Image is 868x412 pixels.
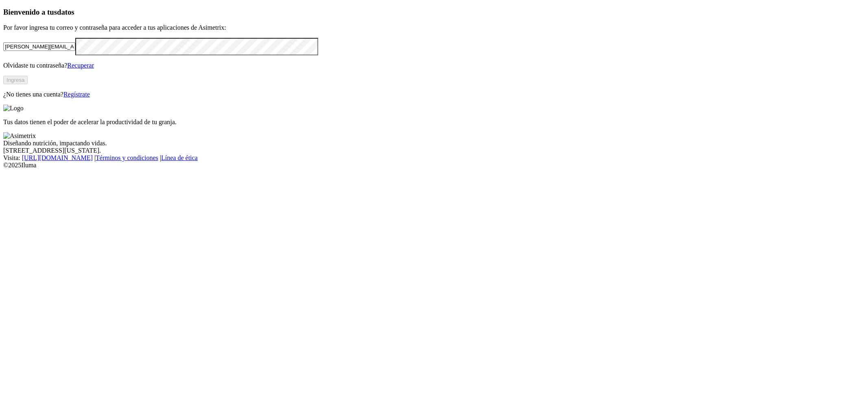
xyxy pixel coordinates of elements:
p: Olvidaste tu contraseña? [3,62,865,69]
p: Por favor ingresa tu correo y contraseña para acceder a tus aplicaciones de Asimetrix: [3,24,865,31]
span: datos [57,8,74,16]
p: ¿No tienes una cuenta? [3,91,865,98]
a: Recuperar [67,62,94,69]
a: [URL][DOMAIN_NAME] [22,154,93,161]
button: Ingresa [3,76,28,84]
a: Línea de ética [161,154,198,161]
div: [STREET_ADDRESS][US_STATE]. [3,147,865,154]
div: Diseñando nutrición, impactando vidas. [3,140,865,147]
img: Logo [3,105,24,112]
a: Términos y condiciones [96,154,158,161]
a: Regístrate [63,91,90,98]
div: © 2025 Iluma [3,162,865,169]
p: Tus datos tienen el poder de acelerar la productividad de tu granja. [3,118,865,126]
img: Asimetrix [3,132,36,140]
h3: Bienvenido a tus [3,8,865,17]
input: Tu correo [3,42,75,51]
div: Visita : | | [3,154,865,162]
